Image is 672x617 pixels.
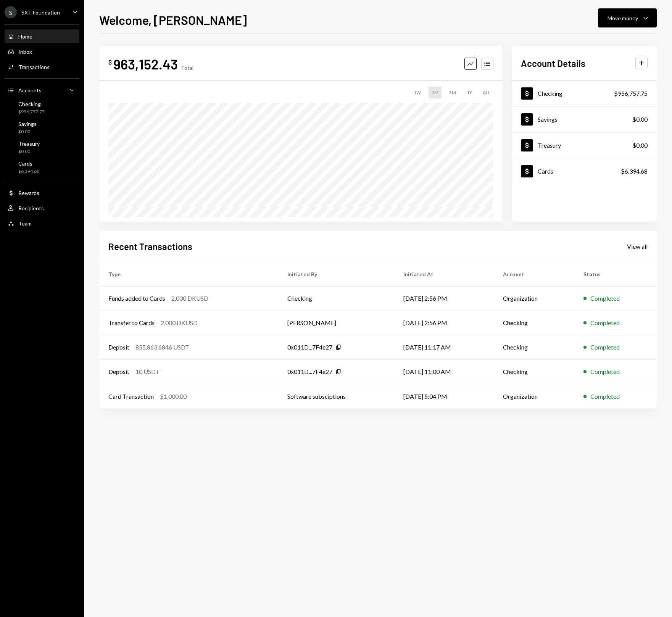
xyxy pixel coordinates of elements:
[287,343,332,352] div: 0x011D...7F4e27
[18,121,37,127] div: Savings
[5,118,79,137] a: Savings$0.00
[18,220,32,227] div: Team
[18,190,39,196] div: Rewards
[494,359,574,384] td: Checking
[135,343,189,352] div: 855,863.6846 USDT
[99,262,278,286] th: Type
[18,168,39,175] div: $6,394.68
[5,216,79,230] a: Team
[5,98,79,117] a: Checking$956,757.75
[21,9,60,16] div: SXT Foundation
[278,384,394,408] td: Software subsciptions
[278,311,394,335] td: [PERSON_NAME]
[512,158,657,184] a: Cards$6,394.68
[538,116,558,123] div: Savings
[108,343,129,352] div: Deposit
[608,14,638,22] div: Move money
[5,158,79,176] a: Cards$6,394.68
[287,367,332,376] div: 0x011D...7F4e27
[512,106,657,132] a: Savings$0.00
[521,57,585,69] h2: Account Details
[494,311,574,335] td: Checking
[538,142,561,149] div: Treasury
[411,87,424,98] div: 1W
[494,262,574,286] th: Account
[394,286,494,311] td: [DATE] 2:56 PM
[590,318,620,327] div: Completed
[5,29,79,43] a: Home
[18,48,32,55] div: Inbox
[181,64,193,71] div: Total
[18,160,39,167] div: Cards
[108,240,192,253] h2: Recent Transactions
[494,384,574,408] td: Organization
[108,318,155,327] div: Transfer to Cards
[394,262,494,286] th: Initiated At
[494,286,574,311] td: Organization
[278,286,394,311] td: Checking
[108,392,154,401] div: Card Transaction
[160,392,187,401] div: $1,000.00
[18,129,37,135] div: $0.00
[494,335,574,359] td: Checking
[18,87,42,93] div: Accounts
[590,392,620,401] div: Completed
[18,101,45,107] div: Checking
[627,242,648,250] a: View all
[99,12,247,27] h1: Welcome, [PERSON_NAME]
[394,359,494,384] td: [DATE] 11:00 AM
[108,367,129,376] div: Deposit
[621,167,648,176] div: $6,394.68
[18,205,44,211] div: Recipients
[614,89,648,98] div: $956,757.75
[108,58,112,66] div: $
[446,87,459,98] div: 3M
[512,132,657,158] a: Treasury$0.00
[278,262,394,286] th: Initiated By
[574,262,657,286] th: Status
[18,33,32,40] div: Home
[5,83,79,97] a: Accounts
[480,87,493,98] div: ALL
[135,367,160,376] div: 10 USDT
[394,311,494,335] td: [DATE] 2:56 PM
[5,6,17,18] div: S
[171,294,208,303] div: 2,000 DKUSD
[161,318,198,327] div: 2,000 DKUSD
[590,367,620,376] div: Completed
[394,335,494,359] td: [DATE] 11:17 AM
[5,60,79,74] a: Transactions
[590,343,620,352] div: Completed
[18,140,40,147] div: Treasury
[5,201,79,215] a: Recipients
[18,148,40,155] div: $0.00
[538,168,553,175] div: Cards
[512,81,657,106] a: Checking$956,757.75
[538,90,562,97] div: Checking
[18,109,45,115] div: $956,757.75
[464,87,475,98] div: 1Y
[590,294,620,303] div: Completed
[113,55,178,72] div: 963,152.43
[18,64,50,70] div: Transactions
[598,8,657,27] button: Move money
[5,186,79,200] a: Rewards
[5,138,79,156] a: Treasury$0.00
[394,384,494,408] td: [DATE] 5:04 PM
[627,243,648,250] div: View all
[108,294,165,303] div: Funds added to Cards
[5,45,79,58] a: Inbox
[632,141,648,150] div: $0.00
[429,87,442,98] div: 1M
[632,115,648,124] div: $0.00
